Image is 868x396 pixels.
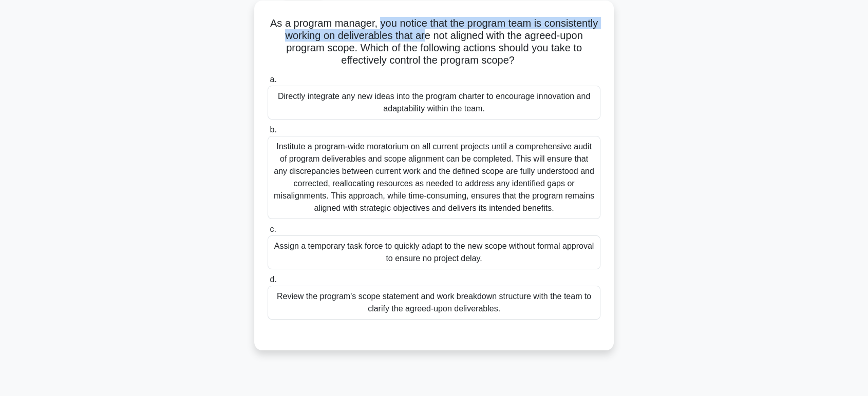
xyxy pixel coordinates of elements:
[267,17,601,67] h5: As a program manager, you notice that the program team is consistently working on deliverables th...
[270,225,276,233] span: c.
[268,286,600,320] div: Review the program's scope statement and work breakdown structure with the team to clarify the ag...
[270,125,276,134] span: b.
[268,86,600,120] div: Directly integrate any new ideas into the program charter to encourage innovation and adaptabilit...
[270,75,276,84] span: a.
[268,235,600,269] div: Assign a temporary task force to quickly adapt to the new scope without formal approval to ensure...
[270,275,276,284] span: d.
[268,136,600,219] div: Institute a program-wide moratorium on all current projects until a comprehensive audit of progra...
